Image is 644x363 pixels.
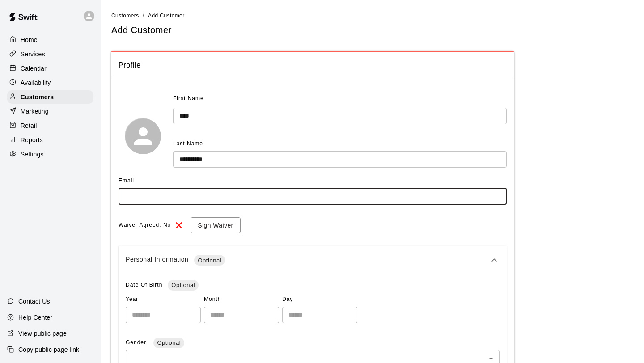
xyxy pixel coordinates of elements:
[18,329,67,338] p: View public page
[119,59,507,71] span: Profile
[7,119,93,132] a: Retail
[7,76,93,89] a: Availability
[21,93,54,101] p: Customers
[21,64,47,73] p: Calendar
[21,135,43,144] p: Reports
[7,105,93,118] a: Marketing
[119,177,134,184] span: Email
[119,246,507,274] div: Personal InformationOptional
[153,338,184,347] span: Optional
[7,47,93,61] a: Services
[126,339,148,346] span: Gender
[126,255,489,266] div: Personal Information
[282,292,357,307] span: Day
[191,217,240,234] button: Sign Waiver
[126,292,201,307] span: Year
[7,148,93,161] a: Settings
[111,13,139,19] span: Customers
[18,313,52,322] p: Help Center
[168,281,199,290] span: Optional
[173,140,203,147] span: Last Name
[21,78,51,87] p: Availability
[7,90,93,104] a: Customers
[21,35,38,44] p: Home
[21,121,37,130] p: Retail
[126,282,162,288] span: Date Of Birth
[18,297,50,306] p: Contact Us
[111,11,633,21] nav: breadcrumb
[119,218,171,232] span: Waiver Agreed: No
[204,292,279,307] span: Month
[194,256,225,265] span: Optional
[111,24,172,36] h5: Add Customer
[143,11,144,20] li: /
[7,133,93,147] a: Reports
[21,150,44,159] p: Settings
[173,92,204,106] span: First Name
[21,50,45,59] p: Services
[21,107,49,116] p: Marketing
[111,12,139,19] a: Customers
[7,62,93,75] a: Calendar
[7,33,93,46] a: Home
[18,345,79,354] p: Copy public page link
[148,13,185,19] span: Add Customer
